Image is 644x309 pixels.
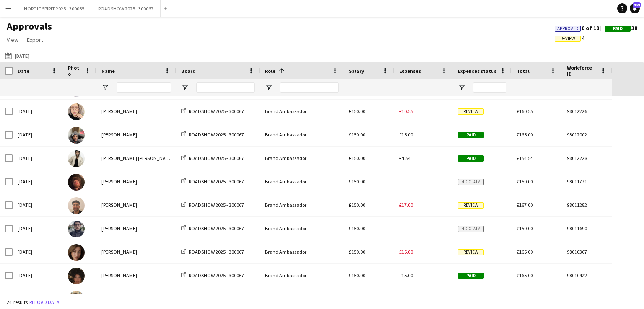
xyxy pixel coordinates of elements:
[68,221,85,237] img: Khizar Shahbaz
[260,217,344,240] div: Brand Ambassador
[181,131,244,138] a: ROADSHOW 2025 - 300067
[181,225,244,232] a: ROADSHOW 2025 - 300067
[13,170,63,193] div: [DATE]
[517,108,533,114] span: £160.55
[181,84,189,91] button: Open Filter Menu
[349,202,365,208] span: £150.00
[562,217,612,240] div: 98011690
[189,155,244,161] span: ROADSHOW 2025 - 300067
[181,202,244,208] a: ROADSHOW 2025 - 300067
[189,202,244,208] span: ROADSHOW 2025 - 300067
[260,147,344,170] div: Brand Ambassador
[68,127,85,144] img: Fayyad Garuba
[260,240,344,263] div: Brand Ambassador
[280,82,339,93] input: Role Filter Input
[349,272,365,278] span: £150.00
[13,240,63,263] div: [DATE]
[189,249,244,255] span: ROADSHOW 2025 - 300067
[101,84,109,91] button: Open Filter Menu
[181,178,244,185] a: ROADSHOW 2025 - 300067
[68,197,85,214] img: Ayaan Ahmad
[196,82,255,93] input: Board Filter Input
[458,155,484,162] span: Paid
[555,24,605,32] span: 0 of 10
[265,84,273,91] button: Open Filter Menu
[399,202,413,208] span: £17.00
[13,217,63,240] div: [DATE]
[562,170,612,193] div: 98011771
[399,272,413,278] span: £15.00
[181,272,244,278] a: ROADSHOW 2025 - 300067
[630,3,640,13] a: 459
[96,217,176,240] div: [PERSON_NAME]
[562,240,612,263] div: 98010367
[562,264,612,287] div: 98010422
[96,100,176,123] div: [PERSON_NAME]
[68,150,85,167] img: ASWIN KATTIL PARAMBATH
[260,123,344,146] div: Brand Ambassador
[562,147,612,170] div: 98012228
[349,225,365,232] span: £150.00
[3,51,31,61] button: [DATE]
[560,36,575,41] span: Review
[189,178,244,185] span: ROADSHOW 2025 - 300067
[13,147,63,170] div: [DATE]
[517,131,533,138] span: £165.00
[517,202,533,208] span: £167.00
[68,244,85,261] img: Athena Roughton
[517,155,533,161] span: £154.54
[96,147,176,170] div: [PERSON_NAME] [PERSON_NAME]
[260,264,344,287] div: Brand Ambassador
[68,64,81,77] span: Photo
[28,298,61,307] button: Reload data
[458,68,496,74] span: Expenses status
[458,249,484,255] span: Review
[68,291,85,308] img: Usman Ahmad
[23,34,47,45] a: Export
[555,34,584,42] span: 4
[96,240,176,263] div: [PERSON_NAME]
[458,132,484,138] span: Paid
[96,170,176,193] div: [PERSON_NAME]
[189,225,244,232] span: ROADSHOW 2025 - 300067
[562,193,612,216] div: 98011282
[517,249,533,255] span: £165.00
[567,64,597,77] span: Workforce ID
[633,2,641,8] span: 459
[181,249,244,255] a: ROADSHOW 2025 - 300067
[517,272,533,278] span: £165.00
[473,82,506,93] input: Expenses status Filter Input
[349,68,364,74] span: Salary
[458,179,484,185] span: No claim
[562,123,612,146] div: 98012002
[189,131,244,138] span: ROADSHOW 2025 - 300067
[349,131,365,138] span: £150.00
[17,0,91,17] button: NORDIC SPIRIT 2025 - 300065
[68,103,85,120] img: Leighanne Hulston
[7,36,18,44] span: View
[117,82,171,93] input: Name Filter Input
[13,123,63,146] div: [DATE]
[27,36,43,44] span: Export
[96,193,176,216] div: [PERSON_NAME]
[613,26,623,31] span: Paid
[68,268,85,284] img: Tarnjit Lally
[517,225,533,232] span: £150.00
[458,202,484,209] span: Review
[18,68,29,74] span: Date
[557,26,579,31] span: Approved
[458,108,484,115] span: Review
[399,131,413,138] span: £15.00
[68,174,85,191] img: Koray Unal
[562,100,612,123] div: 98012226
[181,155,244,161] a: ROADSHOW 2025 - 300067
[349,108,365,114] span: £150.00
[13,100,63,123] div: [DATE]
[399,108,413,114] span: £10.55
[96,123,176,146] div: [PERSON_NAME]
[3,34,22,45] a: View
[260,100,344,123] div: Brand Ambassador
[458,84,465,91] button: Open Filter Menu
[13,193,63,216] div: [DATE]
[181,68,196,74] span: Board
